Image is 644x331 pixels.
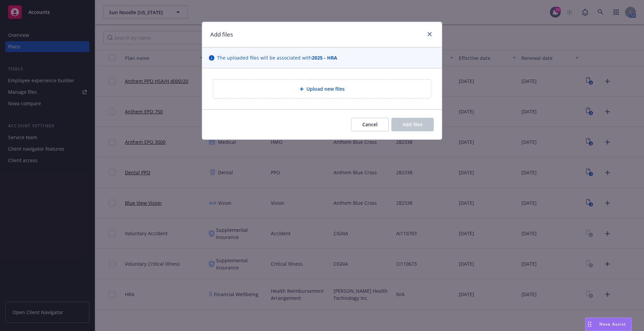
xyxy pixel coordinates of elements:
[585,317,632,331] button: Nova Assist
[306,85,345,92] span: Upload new files
[351,118,389,131] button: Cancel
[391,118,434,131] button: Add files
[312,54,337,61] strong: 2025 - HRA
[213,79,431,98] div: Upload new files
[210,30,233,39] h1: Add files
[217,54,337,61] span: The uploaded files will be associated with
[362,121,378,128] span: Cancel
[426,30,434,38] a: close
[599,321,626,327] span: Nova Assist
[585,318,594,331] div: Drag to move
[403,121,423,128] span: Add files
